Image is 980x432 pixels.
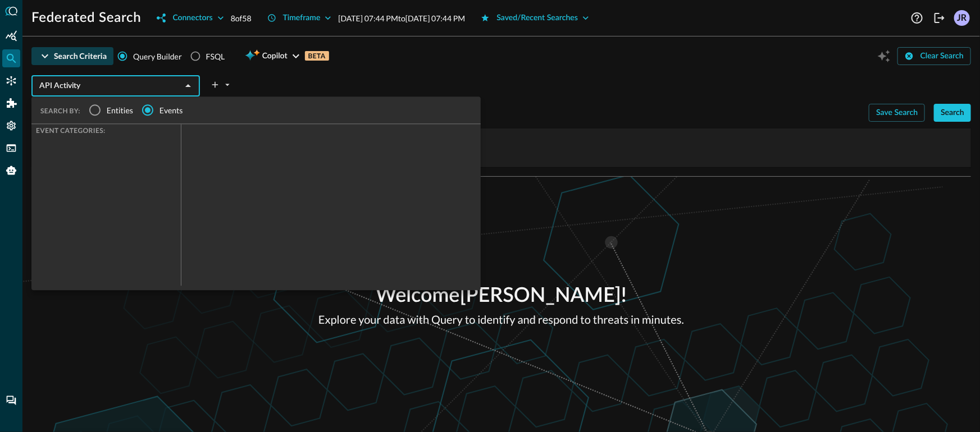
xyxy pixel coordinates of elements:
[283,11,321,25] div: Timeframe
[2,27,20,45] div: Summary Insights
[209,76,234,94] button: plus-arrow-button
[107,104,133,116] span: Entities
[54,49,107,63] div: Search Criteria
[238,47,335,65] button: CopilotBETA
[338,12,465,24] p: [DATE] 07:44 PM to [DATE] 07:44 PM
[159,104,183,116] span: Events
[2,72,20,90] div: Connectors
[31,128,971,167] div: The selected Record Type has no Related Record Types
[31,9,141,27] h1: Federated Search
[318,311,684,328] p: Explore your data with Query to identify and respond to threats in minutes.
[2,117,20,135] div: Settings
[869,104,925,122] button: Save Search
[31,122,110,139] span: EVENT CATEGORIES:
[3,94,21,112] div: Addons
[261,9,339,27] button: Timeframe
[206,50,225,62] div: FSQL
[908,9,926,27] button: Help
[941,106,964,120] div: Search
[2,49,20,67] div: Federated Search
[305,51,329,61] p: BETA
[876,106,918,120] div: Save Search
[262,49,288,63] span: Copilot
[897,47,971,65] button: Clear Search
[931,9,949,27] button: Logout
[934,104,971,122] button: Search
[31,47,113,65] button: Search Criteria
[318,281,684,311] p: Welcome [PERSON_NAME] !
[496,11,578,25] div: Saved/Recent Searches
[920,49,964,63] div: Clear Search
[231,12,252,24] p: 8 of 58
[954,10,970,26] div: JR
[474,9,596,27] button: Saved/Recent Searches
[2,162,20,180] div: Query Agent
[2,139,20,157] div: FSQL
[180,78,196,94] button: Close
[40,107,80,115] span: SEARCH BY:
[35,79,178,93] input: Select an Event Type
[133,50,182,62] span: Query Builder
[150,9,230,27] button: Connectors
[2,392,20,410] div: Chat
[172,11,212,25] div: Connectors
